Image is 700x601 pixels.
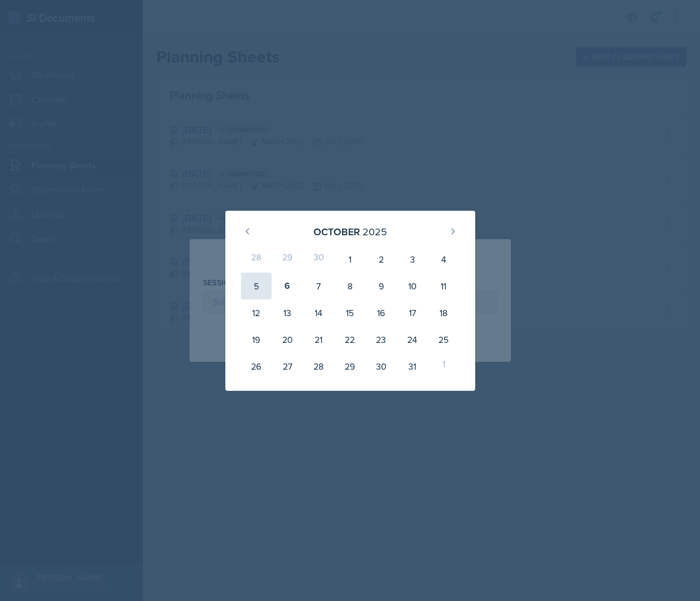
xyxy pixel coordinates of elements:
[428,353,459,380] div: 1
[397,326,428,353] div: 24
[428,246,459,273] div: 4
[365,299,397,326] div: 16
[272,326,303,353] div: 20
[303,246,334,273] div: 30
[334,299,365,326] div: 15
[272,353,303,380] div: 27
[363,224,387,239] div: 2025
[334,246,365,273] div: 1
[334,273,365,299] div: 8
[334,326,365,353] div: 22
[241,246,272,273] div: 28
[397,246,428,273] div: 3
[303,299,334,326] div: 14
[272,273,303,299] div: 6
[397,353,428,380] div: 31
[241,273,272,299] div: 5
[303,326,334,353] div: 21
[397,273,428,299] div: 10
[365,246,397,273] div: 2
[428,326,459,353] div: 25
[365,353,397,380] div: 30
[303,273,334,299] div: 7
[241,326,272,353] div: 19
[428,299,459,326] div: 18
[241,299,272,326] div: 12
[313,224,360,239] div: October
[365,273,397,299] div: 9
[365,326,397,353] div: 23
[397,299,428,326] div: 17
[272,299,303,326] div: 13
[334,353,365,380] div: 29
[428,273,459,299] div: 11
[303,353,334,380] div: 28
[272,246,303,273] div: 29
[241,353,272,380] div: 26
